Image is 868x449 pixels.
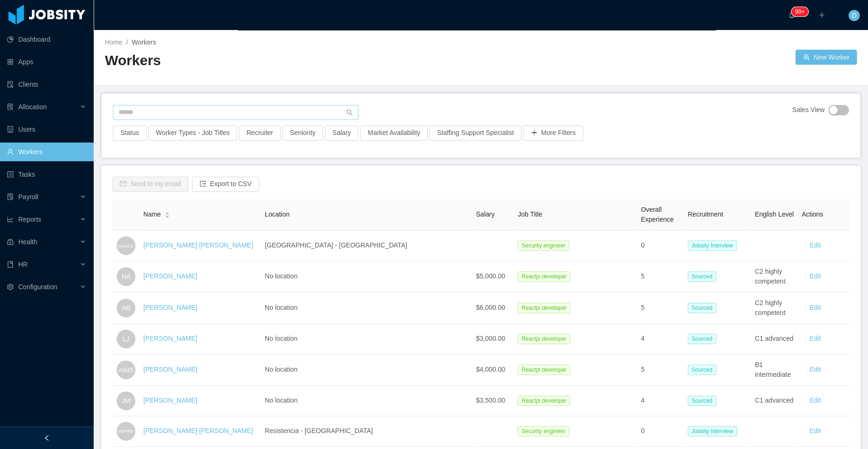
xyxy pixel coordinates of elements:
i: icon: medicine-box [7,239,14,245]
span: D [852,10,856,21]
a: Edit [809,304,821,311]
button: Staffing Support Specialist [430,126,521,141]
span: $5,000.00 [476,272,505,280]
span: HR [18,261,28,268]
span: $3,500.00 [476,397,505,404]
a: icon: auditClients [7,75,86,94]
a: [PERSON_NAME] [143,335,197,342]
td: [GEOGRAPHIC_DATA] - [GEOGRAPHIC_DATA] [261,231,472,261]
span: $4,000.00 [476,366,505,373]
span: Reactjs developer [518,303,570,313]
td: 5 [637,261,684,292]
span: Sourced [688,303,716,313]
h2: Workers [105,51,481,70]
button: icon: usergroup-addNew Worker [795,50,857,65]
i: icon: setting [7,284,14,290]
a: icon: pie-chartDashboard [7,30,86,49]
span: Allocation [18,103,47,111]
td: C2 highly competent [751,261,798,292]
a: Edit [809,427,821,434]
span: Sales View [792,105,824,115]
i: icon: caret-up [165,211,170,214]
span: JM [122,391,131,410]
button: Seniority [282,126,323,141]
i: icon: search [346,109,353,116]
td: C1 advanced [751,386,798,416]
td: 5 [637,292,684,324]
button: Status [113,126,147,141]
i: icon: bell [788,12,795,18]
a: Edit [809,366,821,373]
span: NA [121,267,130,286]
a: Home [105,38,122,46]
a: [PERSON_NAME] [143,397,197,404]
span: Security engineer [518,426,569,436]
td: B1 intermediate [751,354,798,386]
td: No location [261,324,472,354]
span: / [126,38,128,46]
span: ANACS [119,239,134,252]
i: icon: solution [7,104,14,110]
a: [PERSON_NAME] [143,304,197,311]
i: icon: caret-down [165,214,170,217]
td: 0 [637,416,684,447]
button: Recruiter [239,126,281,141]
span: Payroll [18,193,38,201]
span: Overall Experience [641,206,674,223]
button: icon: plusMore Filters [523,126,583,141]
td: 0 [637,231,684,261]
span: LJ [123,329,130,348]
span: Workers [132,38,156,46]
span: Health [18,238,37,246]
a: [PERSON_NAME] [PERSON_NAME] [143,427,253,434]
a: icon: appstoreApps [7,52,86,71]
i: icon: file-protect [7,194,14,200]
td: No location [261,354,472,386]
button: Salary [325,126,358,141]
button: icon: exportExport to CSV [192,177,259,192]
a: Edit [809,335,821,342]
td: C2 highly competent [751,292,798,324]
span: AB [122,299,131,317]
span: Jobsity Interview [688,426,737,436]
span: Actions [801,210,823,218]
span: Reactjs developer [518,396,570,406]
td: No location [261,261,472,292]
a: icon: profileTasks [7,165,86,184]
span: Sourced [688,334,716,344]
span: ABdS [119,361,134,378]
td: C1 advanced [751,324,798,354]
span: Jobsity Interview [688,240,737,251]
a: Edit [809,272,821,280]
a: Edit [809,241,821,249]
a: [PERSON_NAME] [143,272,197,280]
td: Resistencia - [GEOGRAPHIC_DATA] [261,416,472,447]
span: Job Title [518,210,542,218]
span: Location [265,210,289,218]
span: English Level [755,210,794,218]
i: icon: book [7,261,14,268]
i: icon: line-chart [7,216,14,223]
td: 4 [637,386,684,416]
a: Edit [809,397,821,404]
span: Reactjs developer [518,365,570,375]
a: icon: userWorkers [7,142,86,161]
span: Recruitment [688,210,723,218]
td: 5 [637,354,684,386]
span: Configuration [18,283,57,291]
div: Sort [164,210,170,217]
span: Reactjs developer [518,334,570,344]
button: Worker Types - Job Titles [148,126,237,141]
span: Reactjs developer [518,271,570,282]
a: [PERSON_NAME] [PERSON_NAME] [143,241,253,249]
span: Security engineer [518,240,569,251]
span: MEHRD [119,425,134,437]
a: icon: robotUsers [7,120,86,139]
span: Sourced [688,396,716,406]
span: Salary [476,210,495,218]
span: Sourced [688,365,716,375]
td: 4 [637,324,684,354]
span: Name [143,210,161,219]
span: $3,000.00 [476,335,505,342]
